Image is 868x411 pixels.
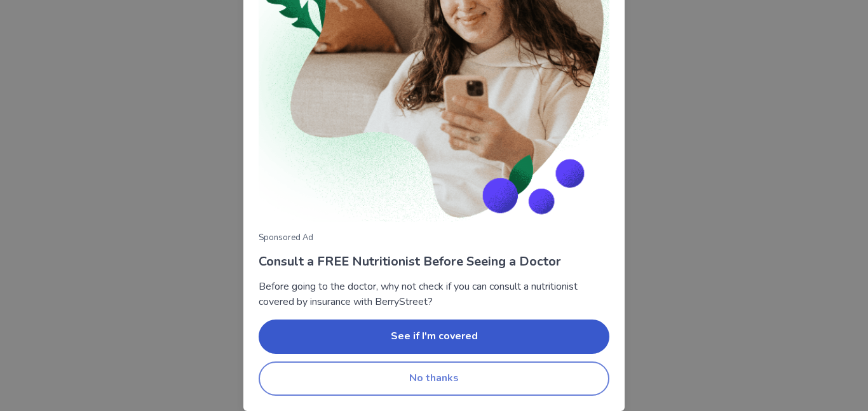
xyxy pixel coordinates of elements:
[259,361,609,396] button: No thanks
[259,252,609,271] p: Consult a FREE Nutritionist Before Seeing a Doctor
[259,232,609,245] p: Sponsored Ad
[259,320,609,354] button: See if I'm covered
[259,279,609,309] p: Before going to the doctor, why not check if you can consult a nutritionist covered by insurance ...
